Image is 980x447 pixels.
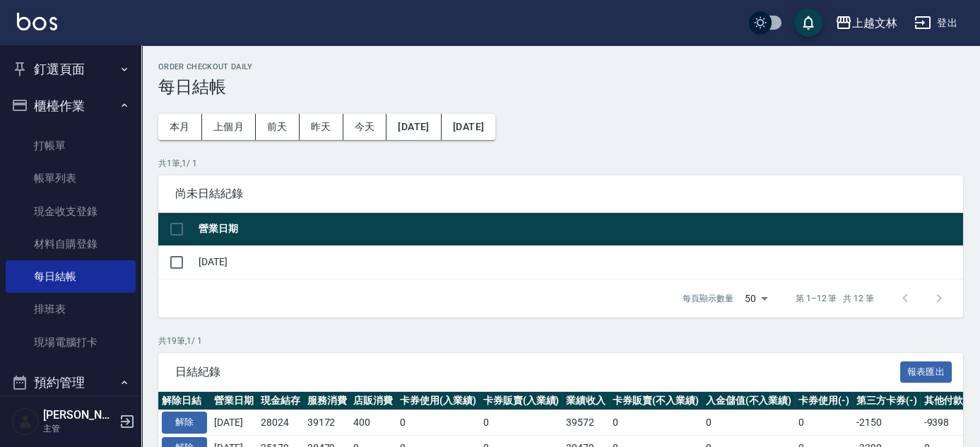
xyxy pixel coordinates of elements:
img: Person [11,407,40,436]
th: 服務消費 [304,392,350,410]
button: 今天 [343,114,387,140]
h2: Order checkout daily [158,62,963,71]
div: 上越文林 [852,14,897,32]
a: 每日結帳 [6,260,136,293]
button: 本月 [158,114,202,140]
div: 50 [739,279,773,318]
th: 卡券販賣(不入業績) [609,392,702,410]
button: [DATE] [442,114,495,140]
button: 上個月 [202,114,256,140]
th: 業績收入 [562,392,609,410]
td: 0 [609,410,702,436]
button: 上越文林 [830,8,903,37]
a: 帳單列表 [6,162,136,195]
p: 主管 [43,422,115,435]
a: 報表匯出 [900,364,952,378]
th: 營業日期 [211,392,257,410]
td: 400 [350,410,396,436]
a: 現場電腦打卡 [6,326,136,359]
td: [DATE] [211,410,257,436]
button: 前天 [256,114,300,140]
td: 28024 [257,410,304,436]
button: 預約管理 [6,364,136,401]
a: 排班表 [6,293,136,325]
td: 0 [795,410,853,436]
button: 登出 [909,10,963,36]
a: 現金收支登錄 [6,195,136,228]
td: 39172 [304,410,350,436]
th: 解除日結 [158,392,211,410]
p: 每頁顯示數量 [683,292,733,305]
button: 解除 [162,412,207,434]
button: save [794,8,822,37]
img: Logo [17,13,57,30]
th: 卡券使用(-) [795,392,853,410]
span: 尚未日結紀錄 [175,187,946,201]
td: 0 [396,410,480,436]
p: 共 19 筆, 1 / 1 [158,335,963,347]
span: 日結紀錄 [175,365,900,379]
button: 報表匯出 [900,361,952,383]
td: -2150 [853,410,921,436]
h5: [PERSON_NAME] [43,408,115,422]
th: 現金結存 [257,392,304,410]
th: 入金儲值(不入業績) [702,392,796,410]
th: 營業日期 [195,213,963,246]
h3: 每日結帳 [158,77,963,97]
button: 櫃檯作業 [6,88,136,124]
td: 0 [702,410,796,436]
td: [DATE] [195,245,963,279]
a: 打帳單 [6,129,136,162]
td: 39572 [562,410,609,436]
th: 店販消費 [350,392,396,410]
th: 卡券使用(入業績) [396,392,480,410]
p: 共 1 筆, 1 / 1 [158,157,963,170]
button: 釘選頁面 [6,51,136,88]
th: 卡券販賣(入業績) [480,392,563,410]
p: 第 1–12 筆 共 12 筆 [796,292,874,305]
button: [DATE] [386,114,441,140]
th: 第三方卡券(-) [853,392,921,410]
a: 材料自購登錄 [6,228,136,260]
td: 0 [480,410,563,436]
button: 昨天 [300,114,343,140]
